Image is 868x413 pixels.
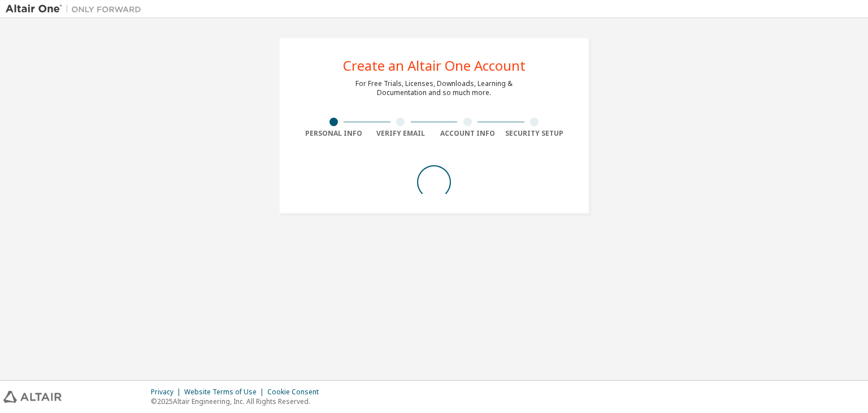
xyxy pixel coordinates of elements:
[151,388,184,397] div: Privacy
[267,388,325,397] div: Cookie Consent
[434,129,501,138] div: Account Info
[184,388,267,397] div: Website Terms of Use
[6,3,147,15] img: Altair One
[343,59,526,72] div: Create an Altair One Account
[501,129,568,138] div: Security Setup
[355,79,513,97] div: For Free Trials, Licenses, Downloads, Learning & Documentation and so much more.
[3,391,62,403] img: altair_logo.svg
[300,129,367,138] div: Personal Info
[367,129,435,138] div: Verify Email
[151,397,325,406] p: © 2025 Altair Engineering, Inc. All Rights Reserved.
